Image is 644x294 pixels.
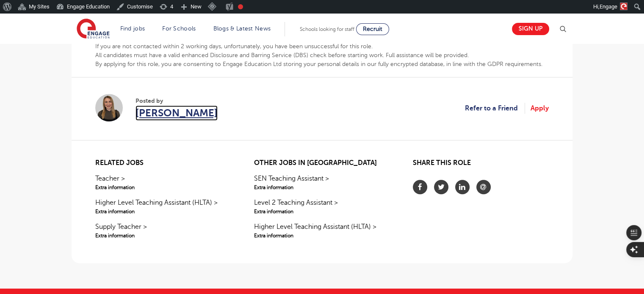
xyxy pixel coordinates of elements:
[356,23,389,35] a: Recruit
[95,232,231,239] span: Extra information
[254,222,390,239] a: Higher Level Teaching Assistant (HLTA) >Extra information
[254,184,390,191] span: Extra information
[465,103,525,114] a: Refer to a Friend
[162,25,196,32] a: For Schools
[95,159,231,167] h2: Related jobs
[95,51,549,60] p: All candidates must have a valid enhanced Disclosure and Barring Service (DBS) check before start...
[95,208,231,215] span: Extra information
[512,23,549,35] a: Sign up
[254,232,390,239] span: Extra information
[95,61,542,67] b: By applying for this role, you are consenting to Engage Education Ltd storing your personal detai...
[254,159,390,167] h2: Other jobs in [GEOGRAPHIC_DATA]
[238,4,243,9] div: Focus keyphrase not set
[363,26,382,32] span: Recruit
[300,26,354,32] span: Schools looking for staff
[95,222,231,239] a: Supply Teacher >Extra information
[531,103,549,114] a: Apply
[95,198,231,215] a: Higher Level Teaching Assistant (HLTA) >Extra information
[254,173,390,191] a: SEN Teaching Assistant >Extra information
[95,184,231,191] span: Extra information
[95,42,549,51] p: If you are not contacted within 2 working days, unfortunately, you have been unsuccessful for thi...
[95,173,231,191] a: Teacher >Extra information
[135,105,218,121] a: [PERSON_NAME]
[135,96,218,105] span: Posted by
[600,3,617,10] span: Engage
[120,25,145,32] a: Find jobs
[413,159,549,171] h2: Share this role
[254,198,390,215] a: Level 2 Teaching Assistant >Extra information
[254,208,390,215] span: Extra information
[213,25,271,32] a: Blogs & Latest News
[77,19,110,40] img: Engage Education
